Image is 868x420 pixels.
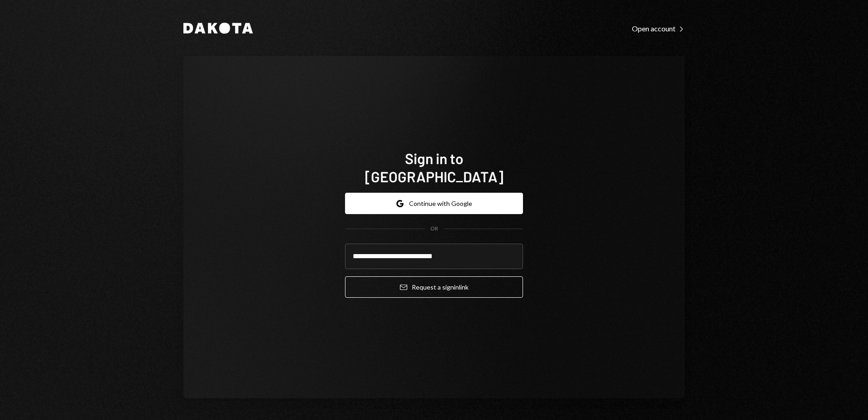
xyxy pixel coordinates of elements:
button: Continue with Google [345,193,523,214]
a: Open account [632,23,685,33]
div: OR [430,225,438,233]
button: Request a signinlink [345,276,523,298]
h1: Sign in to [GEOGRAPHIC_DATA] [345,149,523,185]
div: Open account [632,24,685,33]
